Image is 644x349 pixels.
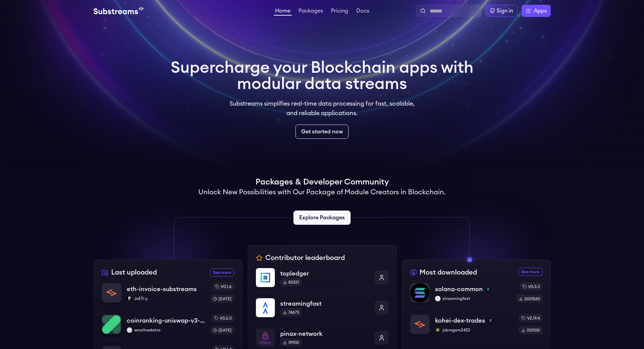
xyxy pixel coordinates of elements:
[520,283,543,291] div: v0.3.3
[127,327,132,333] img: wouthoekstra
[127,284,197,294] p: eth-invoice-substreams
[210,295,234,303] div: [DATE]
[435,296,440,301] img: streamingfast
[274,8,292,16] a: Home
[435,316,485,325] p: kohei-dex-trades
[410,315,429,334] img: kohei-dex-trades
[280,269,369,278] p: topledger
[256,292,388,323] a: streamingfaststreamingfast74673
[225,99,420,118] p: Substreams simplifies real-time data processing for fast, scalable, and reliable applications.
[280,299,369,308] p: streamingfast
[210,268,234,277] a: See more recently uploaded packages
[256,268,388,292] a: topledgertopledger80321
[102,308,234,340] a: coinranking-uniswap-v3-forkscoinranking-uniswap-v3-forkswouthoekstrawouthoekstrav0.2.0[DATE]
[102,283,234,308] a: eth-invoice-substreamseth-invoice-substreamsJoE11-yJoE11-yv0.1.6[DATE]
[435,327,513,333] p: jobrogers2422
[485,5,518,17] a: Sign in
[127,316,205,325] p: coinranking-uniswap-v3-forks
[127,296,205,301] p: JoE11-y
[435,327,440,333] img: jobrogers2422
[198,188,446,197] h2: Unlock New Possibilities with Our Package of Module Creators in Blockchain.
[410,283,543,308] a: solana-commonsolana-commonsolanastreamingfaststreamingfastv0.3.32631560
[210,326,234,334] div: [DATE]
[213,283,234,291] div: v0.1.6
[280,278,302,286] div: 80321
[485,286,491,292] img: solana
[127,327,205,333] p: wouthoekstra
[516,295,543,303] div: 2631560
[330,8,350,15] a: Pricing
[256,177,389,188] h1: Packages & Developer Community
[256,328,275,347] img: pinax-network
[435,284,483,294] p: solana-common
[256,268,275,287] img: topledger
[256,298,275,317] img: streamingfast
[102,283,121,302] img: eth-invoice-substreams
[280,329,369,339] p: pinax-network
[293,211,351,225] a: Explore Packages
[127,296,132,301] img: JoE11-y
[534,7,547,15] span: Apps
[410,308,543,334] a: kohei-dex-tradeskohei-dex-tradessolanajobrogers2422jobrogers2422v2.19.41107031
[519,326,543,334] div: 1107031
[295,125,349,139] a: Get started now
[410,283,429,302] img: solana-common
[297,8,324,15] a: Packages
[102,315,121,334] img: coinranking-uniswap-v3-forks
[519,314,543,322] div: v2.19.4
[518,268,543,276] a: See more most downloaded packages
[355,8,371,15] a: Docs
[212,314,234,322] div: v0.2.0
[435,296,511,301] p: streamingfast
[488,318,493,323] img: solana
[497,7,513,15] div: Sign in
[280,308,302,317] div: 74673
[171,60,474,92] h1: Supercharge your Blockchain apps with modular data streams
[280,339,302,347] div: 19902
[94,7,144,15] img: Substream's logo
